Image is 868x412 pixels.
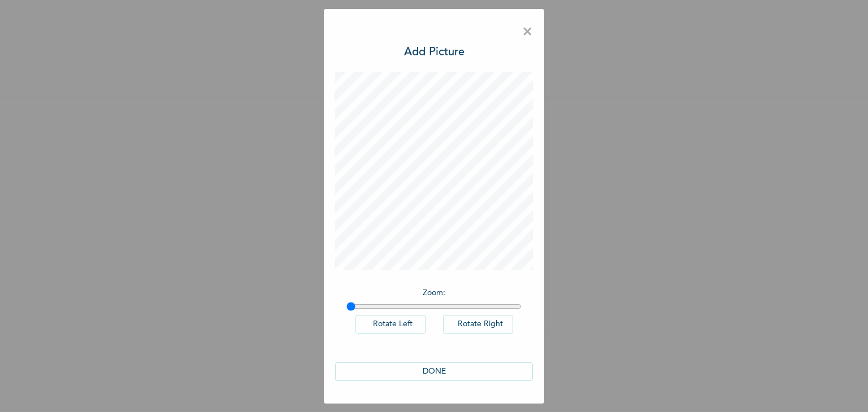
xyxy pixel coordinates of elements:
p: Zoom : [346,287,522,299]
span: Please add a recent Passport Photograph [332,207,536,253]
button: DONE [335,362,533,381]
h3: Add Picture [404,44,465,61]
span: × [522,20,533,44]
button: Rotate Right [443,315,513,334]
button: Rotate Left [355,315,426,334]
